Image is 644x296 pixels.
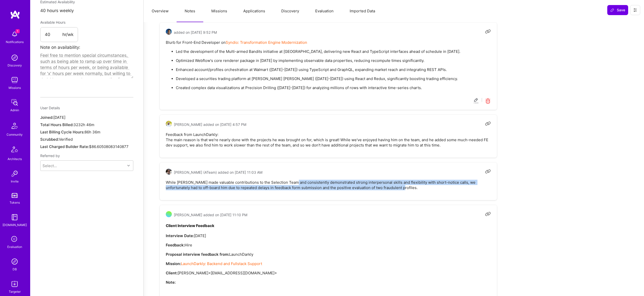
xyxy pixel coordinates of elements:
strong: Interview Date: [166,233,194,238]
pre: Feedback from LaunchDarkly: The main reason is that we're nearly done with the projects he was br... [166,132,491,148]
p: Optimized Webflow's core renderer package in [DATE] by implementing observable data properties, r... [176,58,491,63]
div: Architects [8,156,22,162]
img: teamwork [10,75,20,85]
a: Syndio: Transformation Engine Modernization [226,40,307,45]
div: Evaluation [7,244,22,249]
span: [PERSON_NAME] added on [DATE] 4:57 PM [174,122,246,127]
strong: Feedback: [166,243,185,247]
strong: Mission: [166,261,181,266]
i: Copy link [485,121,491,127]
img: Admin Search [10,256,20,267]
div: Referred by [40,151,133,160]
img: logo [10,10,20,19]
pre: Blurb for Front-End Developer on [166,40,491,94]
input: XX [45,27,62,42]
img: discovery [10,53,20,63]
p: Created complex data visualizations at Precision Drilling ([DATE]-[DATE]) for analyzing millions ... [176,85,491,90]
i: Copy link [485,169,491,174]
a: User Avatar [166,169,172,176]
div: User Details [40,103,133,113]
span: Verified [59,137,73,142]
p: [PERSON_NAME] <[EMAIL_ADDRESS][DOMAIN_NAME]> [166,270,491,276]
div: Invite [11,179,19,184]
a: User Avatar [166,29,172,36]
img: User Avatar [166,29,172,35]
p: Hire [166,242,491,248]
img: guide book [10,212,20,222]
span: [DATE] [53,115,65,120]
p: [DATE] [166,233,491,238]
span: 3232h 46m [73,122,94,127]
a: User Avatar [166,121,172,128]
img: Invite [10,169,20,179]
p: Enhanced account/profiles orchestration at Walmart ([DATE]-[DATE]) using TypeScript and GraphQL, ... [176,67,491,72]
i: Copy link [485,211,491,217]
div: [DOMAIN_NAME] [3,222,27,228]
span: Joined: [40,115,53,120]
img: User Avatar [166,169,172,175]
span: added on [DATE] 9:52 PM [174,30,217,35]
img: Community [9,120,21,132]
span: Save [610,8,625,13]
div: Select... [43,163,57,168]
div: Notifications [6,39,24,45]
span: 86h 36m [85,130,100,134]
img: Skill Targeter [10,279,20,289]
i: icon Chevron [127,164,130,167]
strong: Proposal interview feedback from: [166,252,229,257]
div: Admin [10,107,19,113]
pre: While [PERSON_NAME] made valuable contributions to the Selection Team and consistently demonstrat... [166,180,491,190]
p: Led the development of the Multi-armed Bandits initiative at [GEOGRAPHIC_DATA], delivering new Re... [176,49,491,54]
div: Targeter [9,289,21,294]
img: User Avatar [166,121,172,127]
img: admin teamwork [10,97,20,107]
strong: Client: [166,271,178,275]
i: icon SelectionTeam [10,235,19,244]
span: Last Billing Cycle Hours: [40,130,85,134]
h4: Client Interview Feedback [166,224,491,228]
div: DB [13,267,17,272]
img: tokens [12,193,18,198]
div: Discovery [8,63,22,68]
div: Available Hours [40,18,78,27]
div: Missions [9,85,21,90]
i: Edit [473,98,479,104]
label: Note on availability: [40,43,80,52]
div: Community [7,132,23,137]
span: Scrubbed: [40,137,59,142]
p: Developed a securities trading platform at [PERSON_NAME] [PERSON_NAME] ([DATE]-[DATE]) using Reac... [176,76,491,81]
strong: Note: [166,280,176,285]
img: Architects [9,144,21,156]
i: Delete [485,98,491,104]
span: [PERSON_NAME] (ATeam) added on [DATE] 11:03 AM [174,170,262,175]
span: [PERSON_NAME] added on [DATE] 11:10 PM [174,212,247,217]
span: $86.60508083140877 [89,144,129,149]
span: hr/wk [62,32,73,38]
p: LaunchDarkly [166,252,491,257]
div: 40 hours weekly [40,7,133,15]
div: Tokens [10,200,20,205]
span: 1 [16,29,20,33]
span: Last Charged Builder Rate: [40,144,89,149]
span: Total Hours Billed: [40,122,73,127]
i: Copy link [485,29,491,34]
img: bell [10,29,20,39]
button: Save [607,5,628,15]
a: LaunchDarkly: Backend and Fullstack Support [181,261,262,266]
